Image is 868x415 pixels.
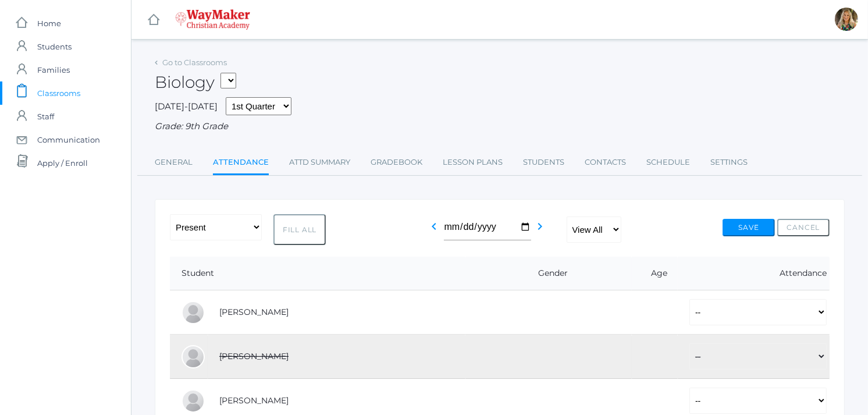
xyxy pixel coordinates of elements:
[37,105,54,128] span: Staff
[37,12,61,35] span: Home
[155,101,218,112] span: [DATE]-[DATE]
[632,257,678,290] th: Age
[37,35,72,58] span: Students
[710,151,748,174] a: Settings
[37,128,100,151] span: Communication
[170,257,465,290] th: Student
[155,73,236,91] h2: Biology
[646,151,690,174] a: Schedule
[523,151,564,174] a: Students
[182,345,205,368] div: Zoe Carr
[585,151,626,174] a: Contacts
[428,219,442,233] i: chevron_left
[162,58,227,67] a: Go to Classrooms
[37,151,88,175] span: Apply / Enroll
[219,351,289,361] a: [PERSON_NAME]
[443,151,503,174] a: Lesson Plans
[37,58,70,81] span: Families
[533,225,547,236] a: chevron_right
[213,151,269,176] a: Attendance
[678,257,830,290] th: Attendance
[37,81,80,105] span: Classrooms
[219,395,289,406] a: [PERSON_NAME]
[175,9,250,30] img: 4_waymaker-logo-stack-white.png
[777,219,830,236] button: Cancel
[219,307,289,317] a: [PERSON_NAME]
[182,301,205,324] div: Pierce Brozek
[723,219,775,236] button: Save
[182,389,205,413] div: Reese Carr
[465,257,632,290] th: Gender
[835,8,858,31] div: Claudia Marosz
[371,151,422,174] a: Gradebook
[289,151,350,174] a: Attd Summary
[155,151,193,174] a: General
[428,225,442,236] a: chevron_left
[155,120,845,133] div: Grade: 9th Grade
[273,214,326,245] button: Fill All
[533,219,547,233] i: chevron_right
